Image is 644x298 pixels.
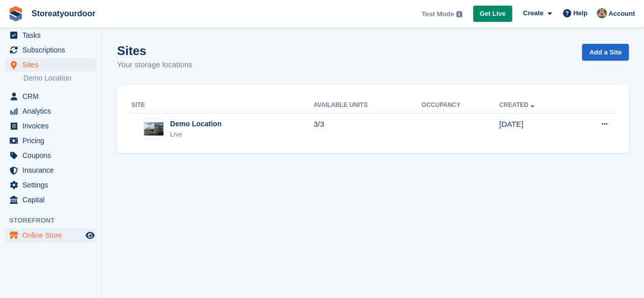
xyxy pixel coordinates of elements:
th: Available Units [314,97,422,114]
h1: Sites [117,44,192,58]
th: Site [129,97,314,114]
span: Get Live [480,9,506,19]
a: Created [499,101,537,109]
td: [DATE] [499,113,574,145]
span: Tasks [22,28,83,42]
img: Image of Demo Location site [144,122,163,136]
a: menu [5,193,96,207]
p: Your storage locations [117,59,192,71]
a: Get Live [473,6,512,22]
a: Storeatyourdoor [27,5,99,22]
span: Storefront [9,215,101,226]
span: Sites [22,58,83,72]
span: Analytics [22,104,83,118]
a: Preview store [84,229,96,241]
span: Subscriptions [22,43,83,57]
div: Live [170,129,221,140]
a: menu [5,163,96,177]
img: icon-info-grey-7440780725fd019a000dd9b08b2336e03edf1995a4989e88bcd33f0948082b44.svg [456,11,462,17]
span: Pricing [22,133,83,148]
a: menu [5,133,96,148]
a: menu [5,148,96,162]
a: menu [5,119,96,133]
img: stora-icon-8386f47178a22dfd0bd8f6a31ec36ba5ce8667c1dd55bd0f319d3a0aa187defe.svg [8,6,23,21]
span: Online Store [22,228,83,242]
span: CRM [22,89,83,103]
span: Help [573,8,587,18]
span: Create [523,8,543,18]
a: menu [5,104,96,118]
span: Test Mode [422,9,454,19]
a: menu [5,89,96,103]
span: Capital [22,193,83,207]
a: menu [5,178,96,192]
img: David Griffith-Owen [597,8,607,18]
span: Settings [22,178,83,192]
a: menu [5,228,96,242]
span: Coupons [22,148,83,162]
span: Invoices [22,119,83,133]
th: Occupancy [422,97,499,114]
a: Add a Site [582,44,629,61]
td: 3/3 [314,113,422,145]
span: Insurance [22,163,83,177]
a: Demo Location [23,73,96,83]
span: Account [608,9,635,19]
a: menu [5,43,96,57]
a: menu [5,58,96,72]
div: Demo Location [170,119,221,129]
a: menu [5,28,96,42]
